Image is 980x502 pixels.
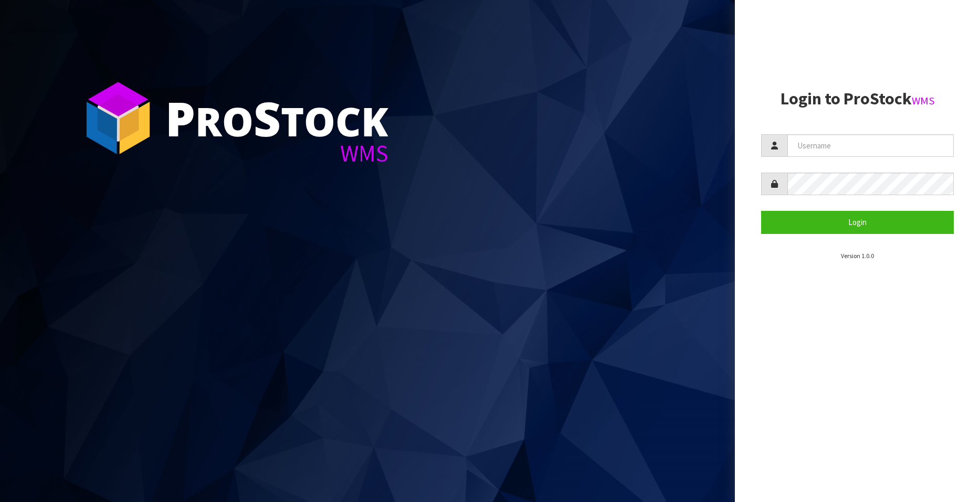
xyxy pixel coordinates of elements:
[165,94,388,142] div: ro tock
[761,90,954,108] h2: Login to ProStock
[79,79,157,157] img: ProStock Cube
[165,86,195,150] span: P
[165,142,388,165] div: WMS
[761,211,954,233] button: Login
[787,134,954,157] input: Username
[841,252,874,260] small: Version 1.0.0
[912,94,935,108] small: WMS
[254,86,281,150] span: S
